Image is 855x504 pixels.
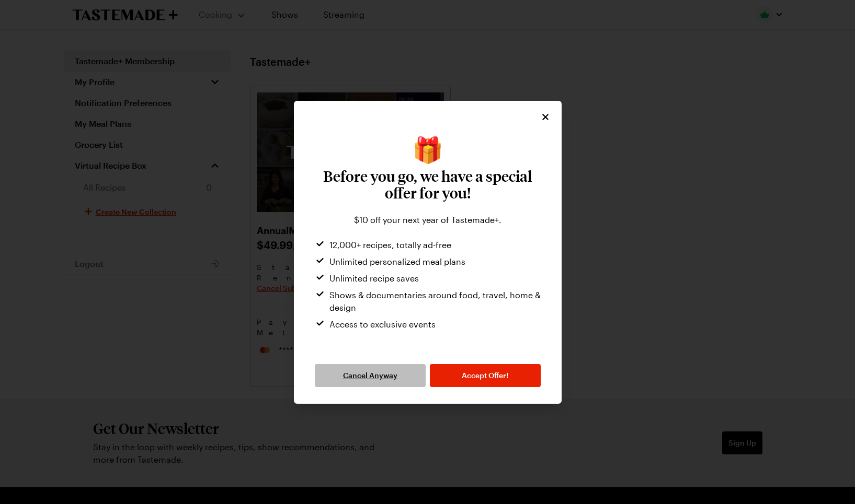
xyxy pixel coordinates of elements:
[329,318,436,331] span: Access to exclusive events
[430,364,541,387] button: Accept Offer!
[315,168,541,201] h3: Before you go, we have a special offer for you!
[315,214,541,226] div: $10 off your next year of Tastemade+.
[540,111,551,123] button: Close
[329,239,451,251] span: 12,000+ recipes, totally ad-free
[329,255,465,268] span: Unlimited personalized meal plans
[329,272,419,285] span: Unlimited recipe saves
[343,370,397,381] span: Cancel Anyway
[329,289,541,314] span: Shows & documentaries around food, travel, home & design
[412,136,443,161] span: wrapped present emoji
[462,370,508,381] span: Accept Offer!
[315,364,426,387] button: Cancel Anyway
